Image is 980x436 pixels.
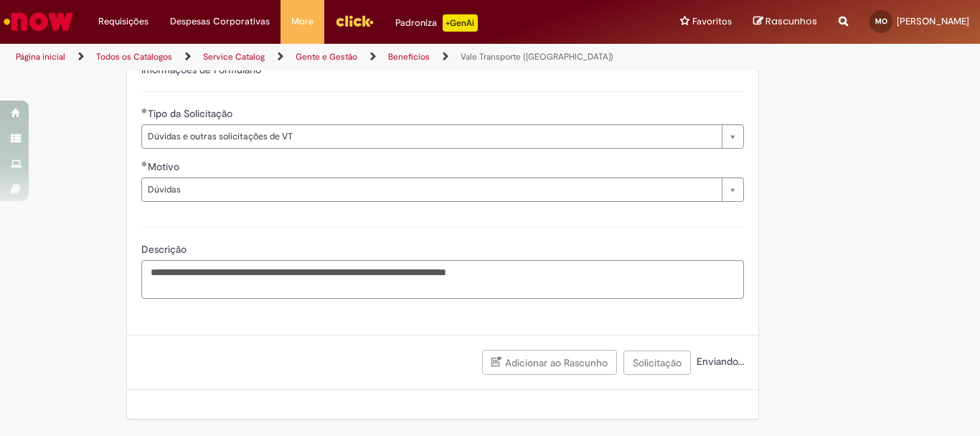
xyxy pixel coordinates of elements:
[875,17,887,26] span: MO
[897,15,969,27] span: [PERSON_NAME]
[141,161,148,167] span: Obrigatório Preenchido
[148,107,235,120] span: Tipo da Solicitação
[98,14,149,29] span: Requisições
[11,44,643,70] ul: Trilhas de página
[148,125,715,148] span: Dúvidas e outras solicitações de VT
[291,14,314,29] span: More
[388,51,430,62] a: Benefícios
[461,51,613,62] a: Vale Transporte ([GEOGRAPHIC_DATA])
[765,14,817,28] span: Rascunhos
[141,260,744,299] textarea: Descrição
[141,108,148,113] span: Obrigatório Preenchido
[694,355,744,368] span: Enviando...
[141,243,189,256] span: Descrição
[16,51,65,62] a: Página inicial
[753,15,817,29] a: Rascunhos
[692,14,732,29] span: Favoritos
[170,14,270,29] span: Despesas Corporativas
[296,51,357,62] a: Gente e Gestão
[1,7,75,36] img: ServiceNow
[148,178,715,201] span: Dúvidas
[335,10,374,32] img: click_logo_yellow_360x200.png
[443,14,478,32] p: +GenAi
[141,63,261,76] label: Informações de Formulário
[395,14,478,32] div: Padroniza
[148,160,182,173] span: Motivo
[96,51,172,62] a: Todos os Catálogos
[203,51,265,62] a: Service Catalog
